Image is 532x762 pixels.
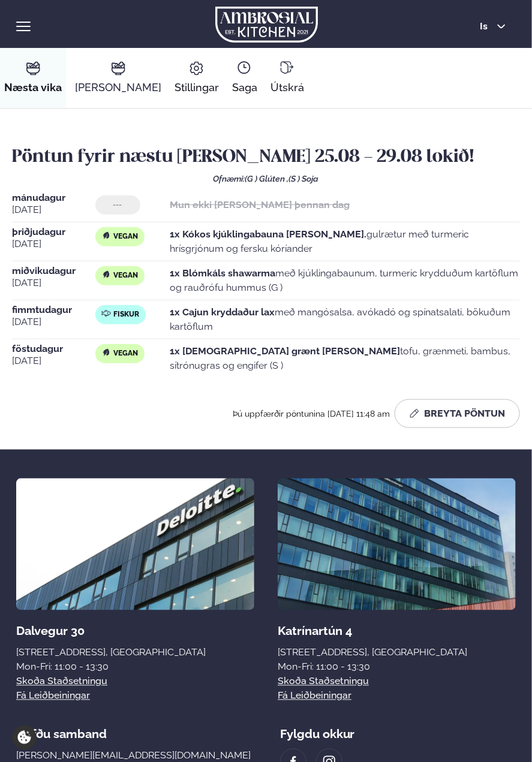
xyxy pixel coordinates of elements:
[16,478,254,610] img: image alt
[170,48,223,108] a: Stillingar
[471,22,516,31] button: is
[170,305,520,334] p: með mangósalsa, avókadó og spínatsalati, bökuðum kartöflum
[12,344,95,354] span: föstudagur
[245,174,289,183] span: (G ) Glúten ,
[12,193,95,203] span: mánudagur
[101,270,111,279] img: Vegan.svg
[233,409,390,418] span: Þú uppfærðir pöntunina [DATE] 11:48 am
[114,232,139,242] span: Vegan
[480,22,492,31] span: is
[114,349,139,359] span: Vegan
[170,227,520,256] p: gulrætur með turmeric hrísgrjónum og fersku kóríander
[12,203,95,217] span: [DATE]
[278,660,516,674] div: Mon-Fri: 11:00 - 13:30
[280,727,355,742] div: Fylgdu okkur
[101,309,111,318] img: fish.svg
[278,478,516,610] img: image alt
[170,199,350,210] strong: Mun ekki [PERSON_NAME] þennan dag
[12,227,95,237] span: þriðjudagur
[114,271,139,281] span: Vegan
[114,310,140,320] span: Fiskur
[16,727,107,742] span: Hafðu samband
[170,267,276,279] strong: 1x Blómkáls shawarma
[215,7,318,43] img: logo
[101,231,111,240] img: Vegan.svg
[395,399,520,428] button: Breyta Pöntun
[170,266,520,295] p: með kjúklingabaunum, turmeric krydduðum kartöflum og rauðrófu hummus (G )
[12,276,95,290] span: [DATE]
[12,145,520,169] h2: Pöntun fyrir næstu [PERSON_NAME] 25.08 - 29.08 lokið!
[289,174,319,183] span: (S ) Soja
[232,80,257,95] span: Saga
[16,646,254,660] div: [STREET_ADDRESS], [GEOGRAPHIC_DATA]
[16,624,254,638] div: Dalvegur 30
[278,624,516,638] div: Katrínartún 4
[170,344,520,373] p: tofu, grænmeti, bambus, sítrónugras og engifer (S )
[270,80,304,95] span: Útskrá
[170,345,401,357] strong: 1x [DEMOGRAPHIC_DATA] grænt [PERSON_NAME]
[12,237,95,251] span: [DATE]
[12,725,37,750] a: Cookie settings
[16,19,31,34] button: hamburger
[278,646,516,660] div: [STREET_ADDRESS], [GEOGRAPHIC_DATA]
[228,48,262,108] a: Saga
[16,674,107,689] a: Skoða staðsetningu
[71,48,166,108] a: [PERSON_NAME]
[12,174,520,183] div: Ofnæmi:
[278,689,351,703] a: Fá leiðbeiningar
[12,315,95,329] span: [DATE]
[278,674,369,689] a: Skoða staðsetningu
[16,689,90,703] a: Fá leiðbeiningar
[170,228,367,240] strong: 1x Kókos kjúklingabauna [PERSON_NAME].
[101,348,111,357] img: Vegan.svg
[113,200,122,210] span: ---
[4,80,62,95] span: Næsta vika
[266,48,308,108] a: Útskrá
[12,354,95,368] span: [DATE]
[12,305,95,315] span: fimmtudagur
[12,266,95,276] span: miðvikudagur
[170,306,275,318] strong: 1x Cajun kryddaður lax
[175,80,219,95] span: Stillingar
[75,80,161,95] span: [PERSON_NAME]
[16,660,254,674] div: Mon-Fri: 11:00 - 13:30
